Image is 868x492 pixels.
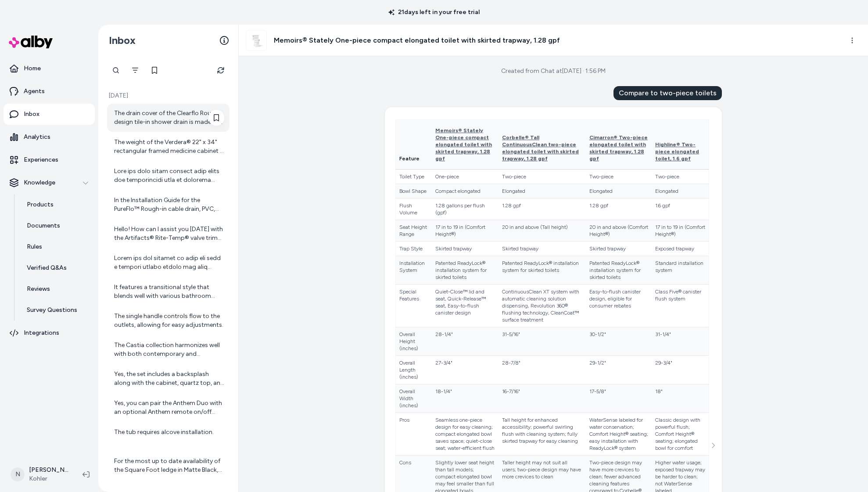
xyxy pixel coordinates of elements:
[435,127,492,162] span: Memoirs® Stately One-piece compact elongated toilet with skirted trapway, 1.28 gpf
[107,104,230,132] a: The drain cover of the Clearflo Round design tile-in shower drain is made of brass.
[27,242,42,251] p: Rules
[499,413,586,456] td: Tall height for enhanced accessibility; powerful swirling flush with cleaning system; fully skirt...
[114,370,224,387] div: Yes, the set includes a backsplash along with the cabinet, quartz top, and sinks.
[586,327,652,356] td: 30-1/2"
[107,191,230,219] a: In the Installation Guide for the PureFlo™ Rough-in cable drain, PVC, 45" cable (K-37385), Item 8...
[107,133,230,161] a: The weight of the Verdera® 22" x 34" rectangular framed medicine cabinet is 37.25 lb.
[24,178,55,187] p: Knowledge
[708,440,718,451] button: See more
[114,254,224,271] div: Lorem ips dol sitamet co adip eli sedd e tempori utlabo etdolo mag aliq enimad min. Veni qui nost...
[29,474,68,483] span: Kohler
[107,307,230,335] a: The single handle controls flow to the outlets, allowing for easy adjustments.
[655,141,699,162] span: Highline® Two-piece elongated toilet, 1.6 gpf
[499,170,586,184] td: Two-piece
[4,127,95,148] a: Analytics
[652,242,709,256] td: Exposed trapway
[29,466,68,474] p: [PERSON_NAME]
[114,341,224,358] div: The Castia collection harmonizes well with both contemporary and traditional styles, making it ve...
[586,242,652,256] td: Skirted trapway
[502,134,579,162] span: Corbelle® Tall ContinuousClean two-piece elongated toilet with skirted trapway, 1.28 gpf
[24,329,59,337] p: Integrations
[18,300,95,321] a: Survey Questions
[652,256,709,285] td: Standard installation system
[589,134,648,162] span: Cimarron® Two-piece elongated toilet with skirted trapway, 1.28 gpf
[114,283,224,300] div: It features a transitional style that blends well with various bathroom designs.
[5,460,75,488] button: N[PERSON_NAME]Kohler
[27,306,77,315] p: Survey Questions
[499,384,586,413] td: 16-7/16"
[499,285,586,327] td: ContinuousClean XT system with automatic cleaning solution dispensing, Revolution 360® flushing t...
[396,120,432,170] th: Feature
[107,452,230,480] a: For the most up to date availability of the Square Foot ledge in Matte Black, please check the pr...
[18,279,95,300] a: Reviews
[126,61,144,79] button: Filter
[432,184,499,199] td: Compact elongated
[501,67,606,76] div: Created from Chat at [DATE] · 1:56 PM
[107,278,230,306] a: It features a transitional style that blends well with various bathroom designs.
[396,184,432,199] td: Bowl Shape
[24,87,45,96] p: Agents
[586,285,652,327] td: Easy-to-flush canister design, eligible for consumer rebates
[432,199,499,220] td: 1.28 gallons per flush (gpf)
[4,172,95,193] button: Knowledge
[4,104,95,125] a: Inbox
[4,58,95,79] a: Home
[586,256,652,285] td: Patented ReadyLock® installation system for skirted toilets
[114,196,224,213] div: In the Installation Guide for the PureFlo™ Rough-in cable drain, PVC, 45" cable (K-37385), Item 8...
[383,8,485,17] p: 21 days left in your free trial
[27,200,54,209] p: Products
[114,428,224,445] div: The tub requires alcove installation.
[396,327,432,356] td: Overall Height (inches)
[27,285,50,293] p: Reviews
[396,220,432,242] td: Seat Height Range
[24,156,58,164] p: Experiences
[18,215,95,236] a: Documents
[432,327,499,356] td: 28-1/4"
[586,170,652,184] td: Two-piece
[396,242,432,256] td: Trap Style
[396,170,432,184] td: Toilet Type
[27,264,67,272] p: Verified Q&As
[11,467,25,481] span: N
[114,399,224,416] div: Yes, you can pair the Anthem Duo with an optional Anthem remote on/off button (K-28213), which is...
[4,322,95,344] a: Integrations
[499,356,586,384] td: 28-7/8"
[114,167,224,184] div: Lore ips dolo sitam consect adip elits doe temporincidi utla et dolorema aliqua enimadm: | Veniam...
[114,457,224,474] div: For the most up to date availability of the Square Foot ledge in Matte Black, please check the pr...
[586,356,652,384] td: 29-1/2"
[499,256,586,285] td: Patented ReadyLock® installation system for skirted toilets
[18,194,95,215] a: Products
[499,184,586,199] td: Elongated
[652,327,709,356] td: 31-1/4"
[586,184,652,199] td: Elongated
[432,413,499,456] td: Seamless one-piece design for easy cleaning; compact elongated bowl saves space; quiet-close seat...
[396,285,432,327] td: Special Features
[114,109,224,127] div: The drain cover of the Clearflo Round design tile-in shower drain is made of brass.
[274,35,560,46] h3: Memoirs® Stately One-piece compact elongated toilet with skirted trapway, 1.28 gpf
[432,384,499,413] td: 18-1/4"
[432,170,499,184] td: One-piece
[499,199,586,220] td: 1.28 gpf
[432,256,499,285] td: Patented ReadyLock® installation system for skirted toilets
[396,384,432,413] td: Overall Width (inches)
[396,199,432,220] td: Flush Volume
[432,242,499,256] td: Skirted trapway
[107,394,230,422] a: Yes, you can pair the Anthem Duo with an optional Anthem remote on/off button (K-28213), which is...
[107,365,230,393] a: Yes, the set includes a backsplash along with the cabinet, quartz top, and sinks.
[652,199,709,220] td: 1.6 gpf
[432,356,499,384] td: 27-3/4"
[107,249,230,277] a: Lorem ips dol sitamet co adip eli sedd e tempori utlabo etdolo mag aliq enimad min. Veni qui nost...
[499,242,586,256] td: Skirted trapway
[652,285,709,327] td: Class Five® canister flush system
[24,64,41,73] p: Home
[652,384,709,413] td: 18"
[652,413,709,456] td: Classic design with powerful flush; Comfort Height® seating; elongated bowl for comfort
[27,221,60,230] p: Documents
[586,199,652,220] td: 1.28 gpf
[18,236,95,257] a: Rules
[499,327,586,356] td: 31-5/16"
[109,34,136,47] h2: Inbox
[107,336,230,364] a: The Castia collection harmonizes well with both contemporary and traditional styles, making it ve...
[24,110,39,119] p: Inbox
[107,162,230,190] a: Lore ips dolo sitam consect adip elits doe temporincidi utla et dolorema aliqua enimadm: | Veniam...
